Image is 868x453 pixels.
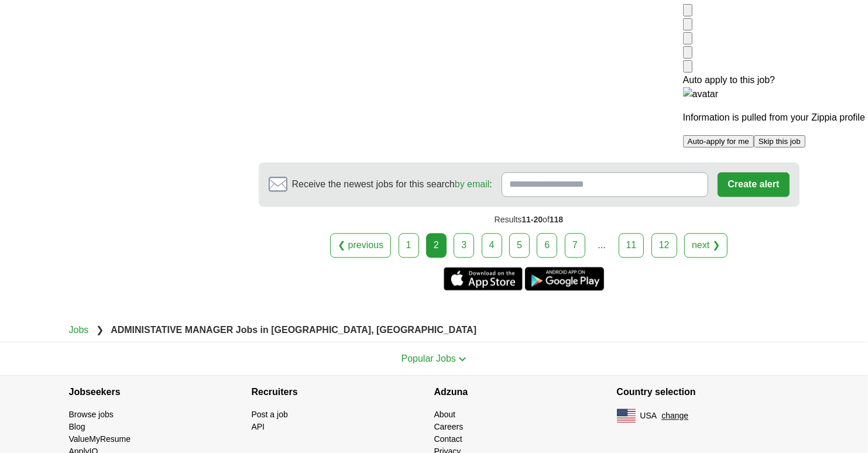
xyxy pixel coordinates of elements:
[434,422,464,431] a: Careers
[590,234,613,257] div: ...
[434,434,462,444] a: Contact
[525,267,604,290] a: Get the Android app
[259,207,800,233] div: Results of
[537,233,557,258] a: 6
[684,233,728,258] a: next ❯
[640,410,657,422] span: USA
[617,409,636,423] img: US flag
[330,233,391,258] a: ❮ previous
[661,410,688,422] button: change
[292,177,492,191] span: Receive the newest jobs for this search :
[69,434,131,444] a: ValueMyResume
[651,233,677,258] a: 12
[509,233,530,258] a: 5
[482,233,502,258] a: 4
[69,410,114,419] a: Browse jobs
[619,233,644,258] a: 11
[252,422,265,431] a: API
[434,410,456,419] a: About
[522,215,543,224] span: 11-20
[96,325,104,335] span: ❯
[252,410,288,419] a: Post a job
[454,233,474,258] a: 3
[718,172,789,197] button: Create alert
[426,233,447,258] div: 2
[399,233,419,258] a: 1
[69,325,89,335] a: Jobs
[455,179,490,189] a: by email
[111,325,476,335] strong: ADMINISTATIVE MANAGER Jobs in [GEOGRAPHIC_DATA], [GEOGRAPHIC_DATA]
[444,267,523,290] a: Get the iPhone app
[69,422,85,431] a: Blog
[617,376,800,409] h4: Country selection
[402,354,456,363] span: Popular Jobs
[458,356,466,362] img: toggle icon
[565,233,585,258] a: 7
[550,215,563,224] span: 118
